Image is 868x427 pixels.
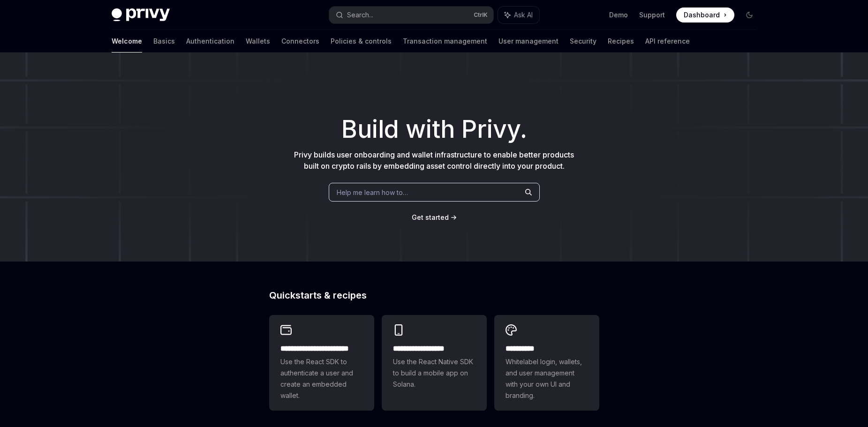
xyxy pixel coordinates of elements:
[341,121,527,138] span: Build with Privy.
[403,30,487,52] a: Transaction management
[498,7,539,23] button: Ask AI
[412,213,449,221] span: Get started
[294,150,574,171] span: Privy builds user onboarding and wallet infrastructure to enable better products built on crypto ...
[676,7,734,22] a: Dashboard
[498,30,559,52] a: User management
[331,30,392,52] a: Policies & controls
[382,315,487,411] a: **** **** **** ***Use the React Native SDK to build a mobile app on Solana.
[608,30,634,52] a: Recipes
[281,30,319,52] a: Connectors
[246,30,270,52] a: Wallets
[186,30,234,52] a: Authentication
[514,10,533,20] span: Ask AI
[280,356,363,401] span: Use the React SDK to authenticate a user and create an embedded wallet.
[609,10,628,20] a: Demo
[474,11,488,19] span: Ctrl K
[645,30,690,52] a: API reference
[639,10,665,20] a: Support
[347,9,373,21] div: Search...
[742,7,757,22] button: Toggle dark mode
[329,7,493,23] button: Search...CtrlK
[412,213,449,222] a: Get started
[269,291,367,300] span: Quickstarts & recipes
[393,356,476,390] span: Use the React Native SDK to build a mobile app on Solana.
[337,187,408,197] span: Help me learn how to…
[112,30,142,52] a: Welcome
[494,315,599,411] a: **** *****Whitelabel login, wallets, and user management with your own UI and branding.
[112,8,170,22] img: dark logo
[506,356,588,401] span: Whitelabel login, wallets, and user management with your own UI and branding.
[153,30,175,52] a: Basics
[570,30,596,52] a: Security
[684,10,720,20] span: Dashboard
